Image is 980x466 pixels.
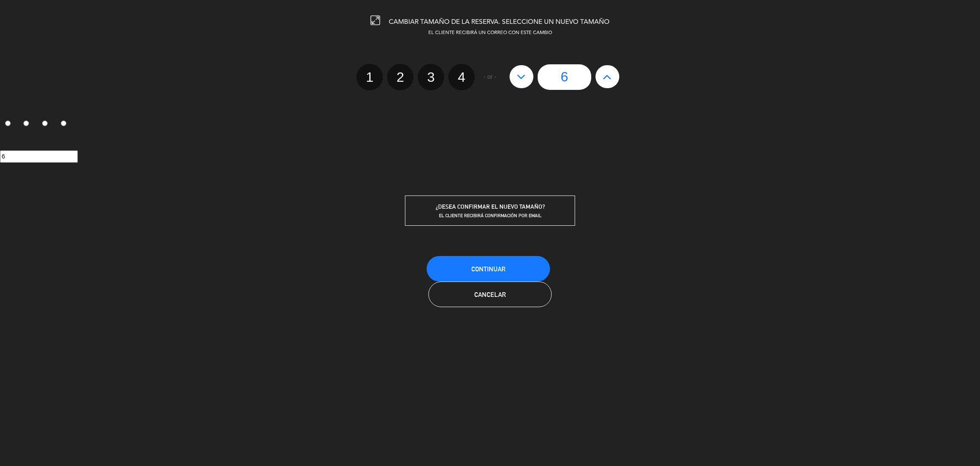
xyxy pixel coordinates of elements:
span: ¿DESEA CONFIRMAR EL NUEVO TAMAÑO? [436,203,545,210]
input: 3 [42,121,48,126]
span: Cancelar [474,291,506,298]
label: 1 [356,64,383,90]
span: EL CLIENTE RECIBIRÁ CONFIRMACIÓN POR EMAIL [439,213,541,219]
input: 1 [5,121,11,126]
label: 4 [56,117,74,132]
input: 4 [61,121,66,126]
span: EL CLIENTE RECIBIRÁ UN CORREO CON ESTE CAMBIO [428,31,552,35]
span: CAMBIAR TAMAÑO DE LA RESERVA. SELECCIONE UN NUEVO TAMAÑO [389,19,610,26]
label: 2 [19,117,37,132]
button: Cancelar [428,282,552,307]
label: 3 [37,117,56,132]
input: 2 [23,121,29,126]
span: Continuar [471,265,505,273]
label: 2 [387,64,413,90]
label: 3 [418,64,444,90]
span: - or - [484,72,496,82]
label: 4 [448,64,475,90]
button: Continuar [427,256,550,282]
